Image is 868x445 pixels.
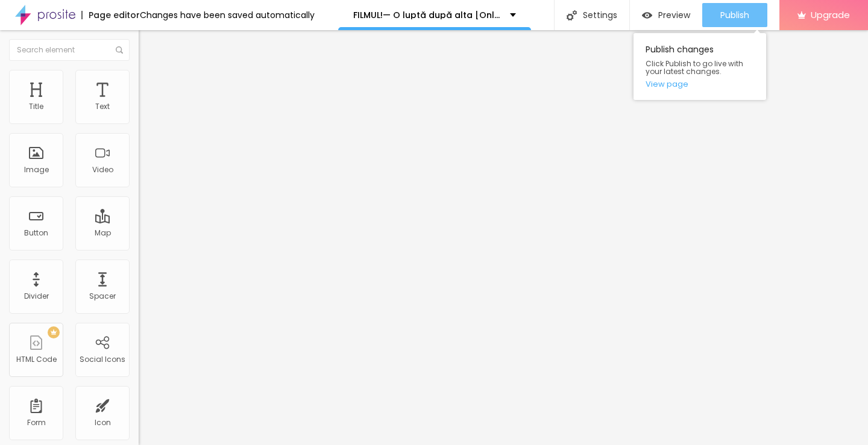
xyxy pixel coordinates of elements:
span: Click Publish to go live with your latest changes. [646,60,754,75]
div: Publish changes [634,33,766,100]
input: Search element [9,39,130,61]
button: Preview [630,3,702,27]
a: View page [646,80,754,88]
div: Image [24,166,49,174]
button: Publish [702,3,767,27]
p: FILMUL!— O luptă după alta [Online Subtitrat Română HD] [353,11,501,19]
div: Title [29,102,43,111]
iframe: Editor [139,30,868,445]
img: view-1.svg [642,10,652,20]
div: Button [24,229,48,237]
img: Icone [116,46,123,54]
div: Form [27,419,46,427]
div: Social Icons [80,355,125,364]
div: HTML Code [16,355,57,364]
span: Preview [658,10,690,20]
div: Changes have been saved automatically [140,11,315,19]
span: Upgrade [811,10,850,20]
div: Video [92,166,113,174]
div: Icon [95,419,111,427]
span: Publish [720,10,749,20]
div: Spacer [89,292,116,300]
img: Icone [567,10,577,20]
div: Page editor [81,11,140,19]
div: Divider [24,292,49,300]
div: Text [95,102,110,111]
div: Map [95,229,111,237]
